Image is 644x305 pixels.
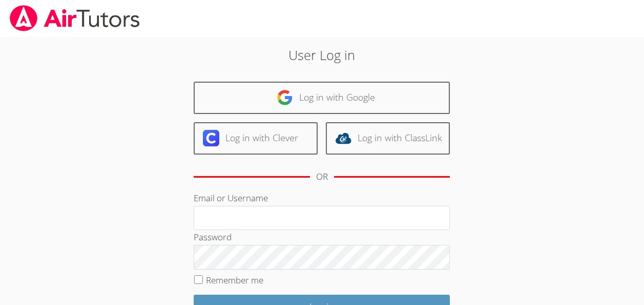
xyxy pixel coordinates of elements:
[194,192,268,204] label: Email or Username
[9,5,141,31] img: airtutors_banner-c4298cdbf04f3fff15de1276eac7730deb9818008684d7c2e4769d2f7ddbe033.png
[194,122,318,155] a: Log in with Clever
[206,274,263,286] label: Remember me
[326,122,450,155] a: Log in with ClassLink
[194,231,232,243] label: Password
[194,82,450,114] a: Log in with Google
[203,130,219,146] img: clever-logo-6eab21bc6e7a338710f1a6ff85c0baf02591cd810cc4098c63d3a4b26e2feb20.svg
[316,169,328,184] div: OR
[335,130,351,146] img: classlink-logo-d6bb404cc1216ec64c9a2012d9dc4662098be43eaf13dc465df04b49fa7ab582.svg
[148,45,496,65] h2: User Log in
[277,89,293,106] img: google-logo-50288ca7cdecda66e5e0955fdab243c47b7ad437acaf1139b6f446037453330a.svg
